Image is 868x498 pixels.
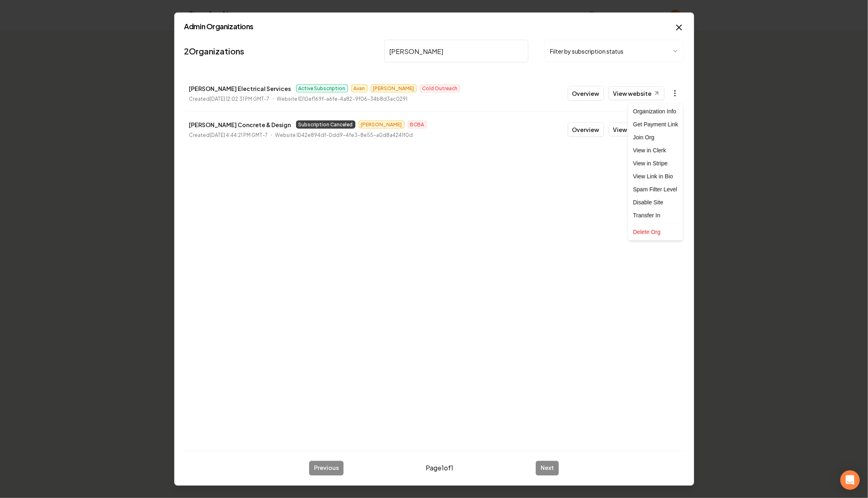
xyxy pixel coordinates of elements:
a: View in Stripe [630,157,682,170]
div: Transfer In [630,209,682,222]
a: View Link in Bio [630,170,682,183]
div: Disable Site [630,196,682,209]
div: Join Org [630,131,682,144]
div: Delete Org [630,225,682,238]
a: View in Clerk [630,144,682,157]
div: Get Payment Link [630,118,682,131]
div: Spam Filter Level [630,183,682,196]
div: Organization Info [630,105,682,118]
